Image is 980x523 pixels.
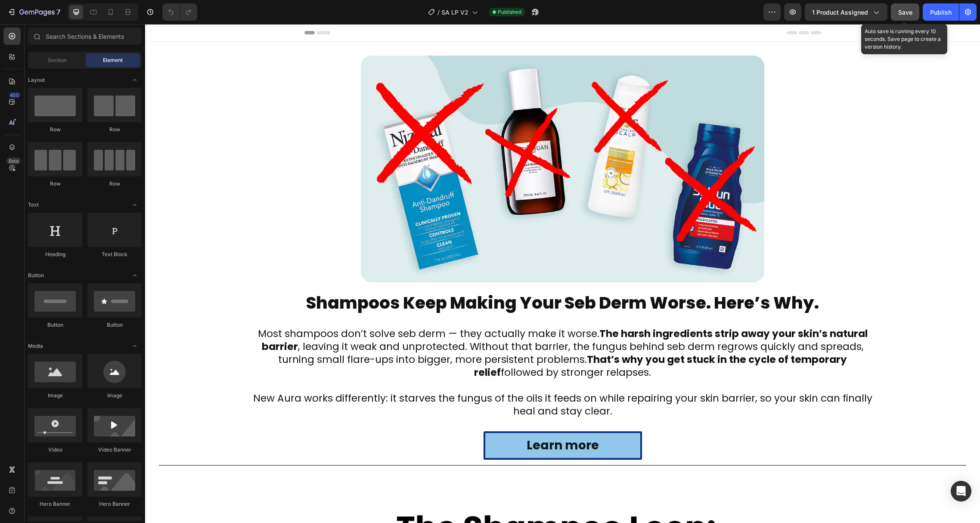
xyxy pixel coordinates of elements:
span: Element [103,56,123,64]
button: Publish [923,3,959,21]
div: Button [28,321,82,329]
strong: That’s why you get stuck in the cycle of temporary relief [329,328,702,355]
p: Most shampoos don’t solve seb derm — they actually make it worse. , leaving it weak and unprotect... [101,303,734,355]
p: New Aura works differently: it starves the fungus of the oils it feeds on while repairing your sk... [101,368,734,394]
div: Text Block [87,251,142,258]
button: 1 product assigned [805,3,887,21]
div: Row [28,126,82,133]
span: Section [48,56,66,64]
span: Layout [28,76,45,84]
span: Button [28,272,44,279]
span: 1 product assigned [812,8,868,17]
span: SA LP V2 [441,8,468,17]
div: Heading [28,251,82,258]
div: 450 [8,92,21,99]
span: Media [28,342,43,350]
a: Learn more [338,407,497,436]
div: Row [87,126,142,133]
div: Video [28,446,82,454]
img: gempages_562294279301497736-c38a193d-9a95-4d4f-9988-ec6a28d7fc51.png [216,31,620,258]
span: Toggle open [128,198,142,212]
span: / [437,8,440,17]
span: Toggle open [128,269,142,282]
div: Hero Banner [87,500,142,508]
p: Learn more [381,411,454,432]
div: Video Banner [87,446,142,454]
span: Published [498,8,521,16]
button: 7 [3,3,64,21]
div: Open Intercom Messenger [951,481,971,501]
div: Undo/Redo [162,3,197,21]
div: Row [28,180,82,188]
iframe: Design area [145,24,980,523]
p: 7 [56,7,60,17]
span: Text [28,201,39,209]
div: Button [87,321,142,329]
div: Image [87,392,142,399]
span: Save [898,9,912,16]
strong: The harsh ingredients strip away your skin’s natural barrier [117,303,723,329]
button: Save [891,3,919,21]
div: Image [28,392,82,399]
input: Search Sections & Elements [28,28,142,45]
div: Beta [6,158,21,164]
span: Toggle open [128,339,142,353]
span: Toggle open [128,73,142,87]
div: Row [87,180,142,188]
div: Publish [930,8,952,17]
h2: shampoos keep making your seb derm worse. here’s why. [100,267,735,291]
div: Hero Banner [28,500,82,508]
